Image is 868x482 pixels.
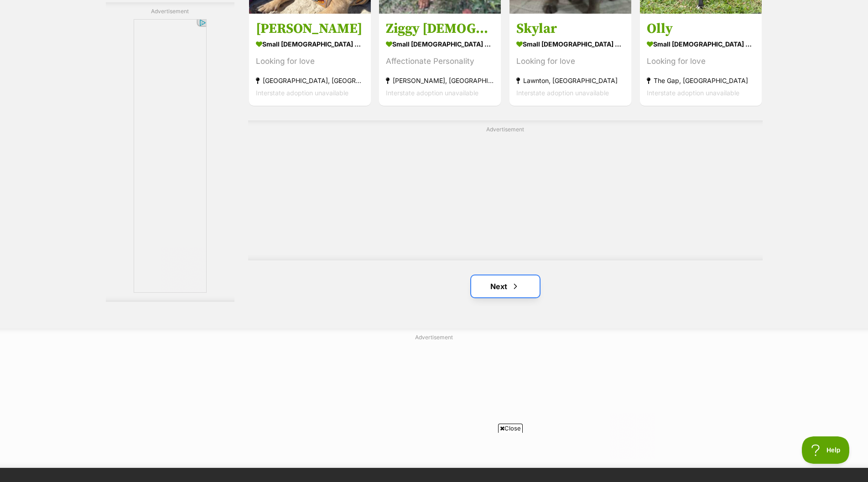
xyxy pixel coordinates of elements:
span: Interstate adoption unavailable [386,89,478,97]
span: Close [498,424,523,433]
iframe: Help Scout Beacon - Open [802,436,850,464]
a: Olly small [DEMOGRAPHIC_DATA] Dog Looking for love The Gap, [GEOGRAPHIC_DATA] Interstate adoption... [640,13,762,106]
h3: Skylar [516,20,624,37]
strong: small [DEMOGRAPHIC_DATA] Dog [386,37,494,51]
h3: [PERSON_NAME] [256,20,364,37]
a: [PERSON_NAME] small [DEMOGRAPHIC_DATA] Dog Looking for love [GEOGRAPHIC_DATA], [GEOGRAPHIC_DATA] ... [249,13,371,106]
a: Skylar small [DEMOGRAPHIC_DATA] Dog Looking for love Lawnton, [GEOGRAPHIC_DATA] Interstate adopti... [509,13,631,106]
div: Advertisement [248,120,763,260]
a: Ziggy [DEMOGRAPHIC_DATA] small [DEMOGRAPHIC_DATA] Dog Affectionate Personality [PERSON_NAME], [GE... [379,13,501,106]
iframe: Advertisement [284,137,727,251]
strong: small [DEMOGRAPHIC_DATA] Dog [256,37,364,51]
strong: The Gap, [GEOGRAPHIC_DATA] [647,74,755,87]
span: Interstate adoption unavailable [516,89,609,97]
strong: [PERSON_NAME], [GEOGRAPHIC_DATA] [386,74,494,87]
iframe: Advertisement [134,19,207,293]
iframe: Advertisement [213,436,655,477]
div: Looking for love [256,55,364,67]
nav: Pagination [248,275,763,297]
div: Looking for love [647,55,755,67]
div: Looking for love [516,55,624,67]
strong: [GEOGRAPHIC_DATA], [GEOGRAPHIC_DATA] [256,74,364,87]
strong: Lawnton, [GEOGRAPHIC_DATA] [516,74,624,87]
h3: Olly [647,20,755,37]
iframe: Advertisement [213,345,655,459]
span: Interstate adoption unavailable [256,89,348,97]
strong: small [DEMOGRAPHIC_DATA] Dog [516,37,624,51]
h3: Ziggy [DEMOGRAPHIC_DATA] [386,20,494,37]
span: Interstate adoption unavailable [647,89,739,97]
a: Next page [471,275,540,297]
div: Affectionate Personality [386,55,494,67]
div: Advertisement [106,2,234,302]
strong: small [DEMOGRAPHIC_DATA] Dog [647,37,755,51]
